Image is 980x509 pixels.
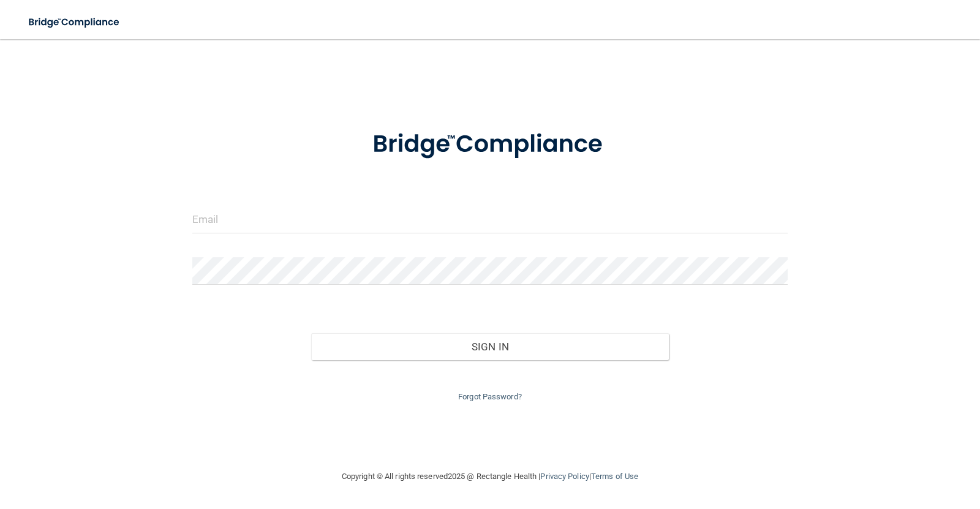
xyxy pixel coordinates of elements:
[347,113,633,176] img: bridge_compliance_login_screen.278c3ca4.svg
[458,392,522,401] a: Forgot Password?
[591,472,638,481] a: Terms of Use
[18,10,131,35] img: bridge_compliance_login_screen.278c3ca4.svg
[540,472,589,481] a: Privacy Policy
[311,333,669,360] button: Sign In
[192,206,788,233] input: Email
[266,457,714,496] div: Copyright © All rights reserved 2025 @ Rectangle Health | |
